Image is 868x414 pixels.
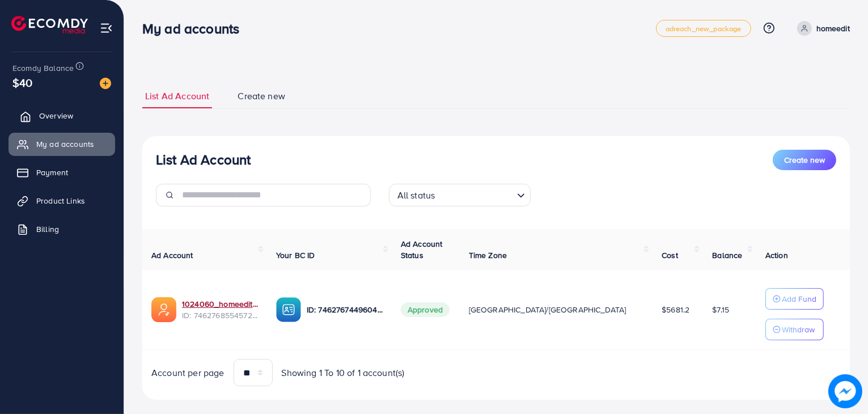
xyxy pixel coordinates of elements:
[9,161,115,184] a: Payment
[666,25,742,32] span: adreach_new_package
[11,16,88,33] img: logo
[12,62,74,74] span: Ecomdy Balance
[9,104,115,127] a: Overview
[712,250,742,261] span: Balance
[36,138,94,150] span: My ad accounts
[9,133,115,155] a: My ad accounts
[307,303,383,316] p: ID: 7462767449604177937
[182,298,258,322] div: <span class='underline'>1024060_homeedit7_1737561213516</span></br>7462768554572742672
[765,250,788,261] span: Action
[662,304,689,315] span: $5681.2
[276,250,315,261] span: Your BC ID
[782,292,816,306] p: Add Fund
[100,78,111,89] img: image
[469,250,507,261] span: Time Zone
[100,22,113,35] img: menu
[9,189,115,212] a: Product Links
[151,250,193,261] span: Ad Account
[389,184,531,206] div: Search for option
[401,302,450,317] span: Approved
[793,21,850,36] a: homeedit
[36,195,85,206] span: Product Links
[9,218,115,240] a: Billing
[39,110,73,121] span: Overview
[784,154,825,166] span: Create new
[765,288,824,310] button: Add Fund
[395,187,438,204] span: All status
[656,20,751,37] a: adreach_new_package
[142,20,248,37] h3: My ad accounts
[816,22,850,35] p: homeedit
[782,323,815,336] p: Withdraw
[36,167,68,178] span: Payment
[662,250,678,261] span: Cost
[238,90,285,103] span: Create new
[828,374,862,408] img: image
[12,74,32,91] span: $40
[401,238,443,261] span: Ad Account Status
[276,297,301,322] img: ic-ba-acc.ded83a64.svg
[151,297,176,322] img: ic-ads-acc.e4c84228.svg
[773,150,836,170] button: Create new
[36,223,59,235] span: Billing
[182,310,258,321] span: ID: 7462768554572742672
[156,151,251,168] h3: List Ad Account
[182,298,258,310] a: 1024060_homeedit7_1737561213516
[438,185,512,204] input: Search for option
[151,366,225,379] span: Account per page
[712,304,729,315] span: $7.15
[282,366,405,379] span: Showing 1 To 10 of 1 account(s)
[469,304,626,315] span: [GEOGRAPHIC_DATA]/[GEOGRAPHIC_DATA]
[765,319,824,340] button: Withdraw
[145,90,209,103] span: List Ad Account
